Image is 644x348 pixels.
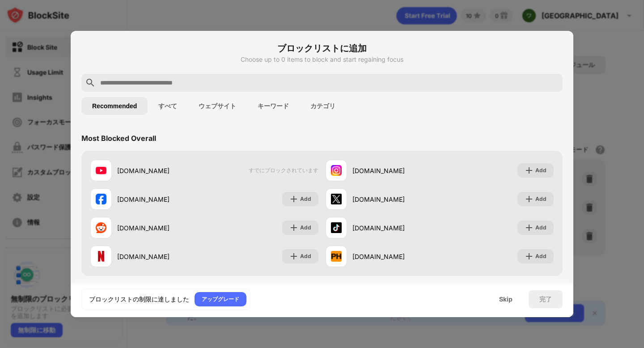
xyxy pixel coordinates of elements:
[300,223,311,232] div: Add
[331,194,342,204] img: favicons
[300,97,346,115] button: カテゴリ
[352,166,440,175] div: [DOMAIN_NAME]
[352,195,440,204] div: [DOMAIN_NAME]
[331,222,342,233] img: favicons
[81,97,148,115] button: Recommended
[117,195,204,204] div: [DOMAIN_NAME]
[81,134,156,143] div: Most Blocked Overall
[352,252,440,261] div: [DOMAIN_NAME]
[148,97,188,115] button: すべて
[96,251,106,262] img: favicons
[352,223,440,233] div: [DOMAIN_NAME]
[89,295,189,304] div: ブロックリストの制限に達しました
[539,296,552,303] div: 完了
[96,222,106,233] img: favicons
[117,166,204,175] div: [DOMAIN_NAME]
[96,194,106,204] img: favicons
[300,252,311,261] div: Add
[535,252,547,261] div: Add
[249,167,318,174] span: すでにブロックされています
[331,165,342,176] img: favicons
[499,296,513,303] div: Skip
[188,97,247,115] button: ウェブサイト
[535,195,547,204] div: Add
[535,166,547,175] div: Add
[81,56,563,63] div: Choose up to 0 items to block and start regaining focus
[117,252,204,261] div: [DOMAIN_NAME]
[96,165,106,176] img: favicons
[300,195,311,204] div: Add
[535,223,547,232] div: Add
[117,223,204,233] div: [DOMAIN_NAME]
[81,42,563,55] h6: ブロックリストに追加
[85,77,96,88] img: search.svg
[247,97,300,115] button: キーワード
[202,295,239,304] div: アップグレード
[331,251,342,262] img: favicons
